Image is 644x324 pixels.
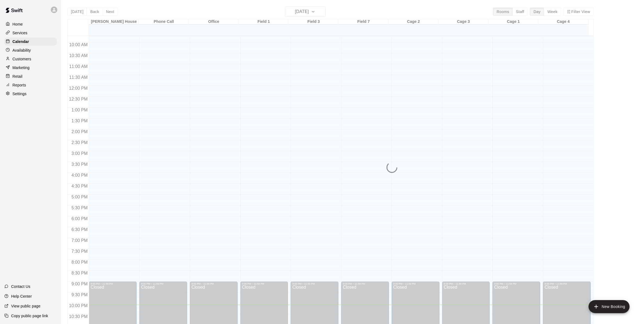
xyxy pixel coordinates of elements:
[68,75,89,80] span: 11:30 AM
[70,195,89,199] span: 5:00 PM
[70,260,89,264] span: 8:00 PM
[68,42,89,47] span: 10:00 AM
[545,282,589,285] div: 9:00 PM – 11:59 PM
[589,300,630,313] button: add
[70,162,89,167] span: 3:30 PM
[494,282,539,285] div: 9:00 PM – 11:59 PM
[4,38,57,46] a: Calendar
[139,19,189,24] div: Phone Call
[70,238,89,243] span: 7:00 PM
[444,282,488,285] div: 9:00 PM – 11:59 PM
[11,284,30,289] p: Contact Us
[12,65,30,70] p: Marketing
[12,30,27,36] p: Services
[70,173,89,177] span: 4:00 PM
[438,19,488,24] div: Cage 3
[239,19,289,24] div: Field 1
[12,56,31,62] p: Customers
[70,227,89,232] span: 6:30 PM
[488,19,538,24] div: Cage 1
[68,314,89,319] span: 10:30 PM
[4,81,57,89] a: Reports
[339,19,389,24] div: Field 7
[68,97,89,101] span: 12:30 PM
[4,29,57,37] a: Services
[12,74,23,79] p: Retail
[70,271,89,275] span: 8:30 PM
[12,39,29,44] p: Calendar
[70,151,89,156] span: 3:00 PM
[292,282,337,285] div: 9:00 PM – 11:59 PM
[70,184,89,188] span: 4:30 PM
[4,20,57,28] a: Home
[538,19,588,24] div: Cage 4
[70,205,89,210] span: 5:30 PM
[289,19,339,24] div: Field 3
[4,64,57,72] a: Marketing
[12,82,26,88] p: Reports
[4,55,57,63] a: Customers
[70,108,89,112] span: 1:00 PM
[393,282,438,285] div: 9:00 PM – 11:59 PM
[141,282,186,285] div: 9:00 PM – 11:59 PM
[4,90,57,98] a: Settings
[90,282,135,285] div: 9:00 PM – 11:59 PM
[70,292,89,297] span: 9:30 PM
[70,129,89,134] span: 2:00 PM
[12,91,27,96] p: Settings
[388,19,438,24] div: Cage 2
[68,303,89,308] span: 10:00 PM
[11,303,40,309] p: View public page
[68,86,89,91] span: 12:00 PM
[4,46,57,54] a: Availability
[70,140,89,145] span: 2:30 PM
[70,249,89,254] span: 7:30 PM
[12,48,31,53] p: Availability
[343,282,387,285] div: 9:00 PM – 11:59 PM
[11,294,32,299] p: Help Center
[189,19,239,24] div: Office
[89,19,139,24] div: [PERSON_NAME] House
[70,119,89,123] span: 1:30 PM
[70,216,89,221] span: 6:00 PM
[68,64,89,69] span: 11:00 AM
[70,282,89,286] span: 9:00 PM
[12,21,23,27] p: Home
[11,313,48,319] p: Copy public page link
[4,72,57,80] a: Retail
[191,282,236,285] div: 9:00 PM – 11:59 PM
[68,53,89,58] span: 10:30 AM
[242,282,287,285] div: 9:00 PM – 11:59 PM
